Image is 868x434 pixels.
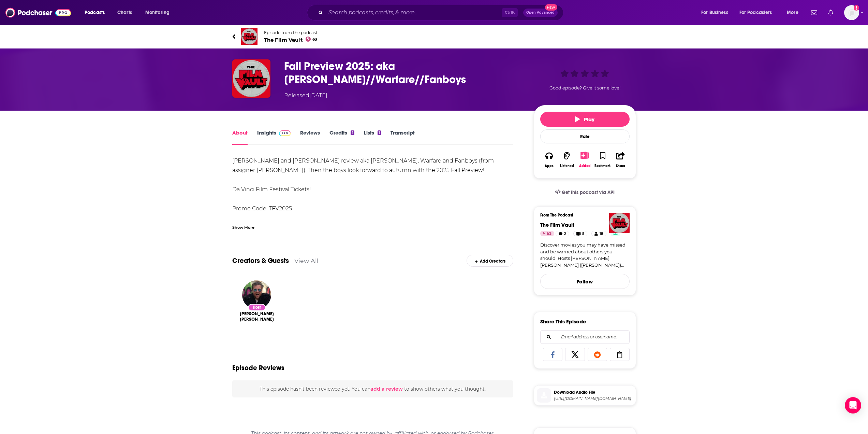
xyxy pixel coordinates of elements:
button: add a review [370,385,403,393]
div: Show More ButtonAdded [576,147,593,172]
img: The Film Vault [609,213,630,233]
h3: Share This Episode [540,318,586,325]
a: View All [294,257,319,264]
span: 5 [582,230,584,237]
a: Discover movies you may have missed and be warned about others you should. Hosts [PERSON_NAME] [P... [540,242,630,268]
div: Search followers [540,330,630,344]
a: Share on Reddit [588,348,607,361]
a: Transcript [391,129,415,145]
button: Show More Button [578,152,592,159]
button: Follow [540,274,630,289]
button: Play [540,112,630,127]
h1: Fall Preview 2025: aka Charlie Sheen//Warfare//Fanboys [284,59,523,86]
button: Listened [558,147,576,172]
div: Share [616,164,625,168]
a: The Film VaultEpisode from the podcastThe Film Vault63 [232,28,636,45]
div: 1 [378,130,381,135]
button: open menu [80,7,114,18]
a: 5 [573,231,587,236]
div: Add Creators [467,255,513,267]
a: 2 [556,231,569,236]
h3: Episode Reviews [232,364,284,372]
h3: From The Podcast [540,213,624,218]
button: open menu [782,7,807,18]
input: Search podcasts, credits, & more... [326,7,502,18]
span: Play [575,116,594,123]
span: 63 [312,38,317,41]
span: Podcasts [85,8,105,17]
span: Good episode? Give it some love! [549,85,620,90]
div: Search podcasts, credits, & more... [313,5,570,20]
a: About [232,129,248,145]
a: 63 [540,231,554,236]
span: Ctrl K [502,8,518,17]
span: 2 [564,230,566,237]
a: The Film Vault [540,222,574,228]
button: Bookmark [594,147,612,172]
span: Logged in as CristianSantiago.ZenoGroup [844,5,859,20]
img: Fall Preview 2025: aka Charlie Sheen//Warfare//Fanboys [232,59,270,98]
a: Show notifications dropdown [825,7,836,18]
span: 63 [547,230,551,237]
span: Download Audio File [554,389,633,395]
div: Rate [540,129,630,143]
img: The Film Vault [241,28,258,45]
button: Show profile menu [844,5,859,20]
a: Anderson Cowan [238,311,276,322]
span: Episode from the podcast [264,30,318,35]
div: Apps [545,164,554,168]
div: 1 [351,130,354,135]
span: Get this podcast via API [562,190,615,195]
a: Copy Link [610,348,630,361]
span: Charts [117,8,132,17]
input: Email address or username... [546,331,624,344]
button: Apps [540,147,558,172]
div: Released [DATE] [284,92,327,100]
a: Lists1 [364,129,381,145]
a: Get this podcast via API [549,184,620,201]
a: Share on Facebook [543,348,563,361]
span: More [787,8,798,17]
button: open menu [141,7,178,18]
button: open menu [735,7,782,18]
div: Host [248,304,266,311]
img: Podchaser Pro [279,130,291,136]
a: 18 [591,231,606,236]
div: Bookmark [594,164,610,168]
a: Show notifications dropdown [808,7,820,18]
span: Open Advanced [526,11,555,14]
img: Podchaser - Follow, Share and Rate Podcasts [5,6,71,19]
span: New [545,4,557,11]
svg: Add a profile image [854,5,859,11]
a: InsightsPodchaser Pro [257,129,291,145]
span: This episode hasn't been reviewed yet. You can to show others what you thought. [260,386,486,392]
a: Share on X/Twitter [565,348,585,361]
div: Open Intercom Messenger [845,397,861,414]
span: 18 [600,230,603,237]
div: Added [579,164,591,168]
div: Listened [560,164,574,168]
a: Reviews [300,129,320,145]
span: https://tracking.swap.fm/track/YfZO4tERxneauNcW9Fgn/mgln.ai/e/211/traffic.megaphone.fm/ARML737306... [554,396,633,401]
span: Monitoring [145,8,170,17]
a: Charts [113,7,136,18]
span: The Film Vault [264,37,318,43]
span: For Podcasters [739,8,772,17]
span: [PERSON_NAME] [PERSON_NAME] [238,311,276,322]
img: Anderson Cowan [242,280,271,309]
span: For Business [701,8,728,17]
a: Credits1 [329,129,354,145]
a: Download Audio File[URL][DOMAIN_NAME][DOMAIN_NAME] [537,388,633,403]
button: open menu [696,7,737,18]
img: User Profile [844,5,859,20]
button: Share [612,147,629,172]
a: Creators & Guests [232,256,289,265]
button: Open AdvancedNew [523,9,558,17]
